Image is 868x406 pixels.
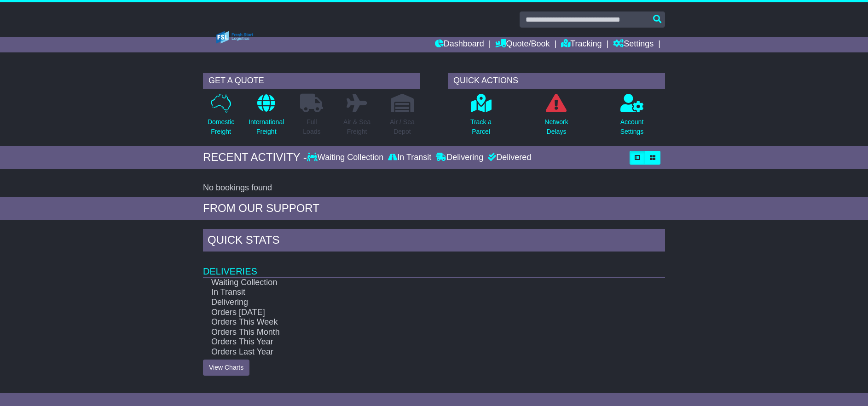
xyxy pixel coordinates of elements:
a: DomesticFreight [207,93,235,142]
p: Air / Sea Depot [390,117,415,137]
p: Track a Parcel [470,117,492,137]
td: Orders [DATE] [203,308,620,318]
a: NetworkDelays [544,93,568,142]
a: Dashboard [435,37,484,52]
p: International Freight [249,117,284,137]
div: QUICK ACTIONS [448,73,665,89]
div: Waiting Collection [307,153,386,163]
div: Delivering [434,153,486,163]
div: Quick Stats [203,229,665,254]
div: In Transit [386,153,434,163]
p: Account Settings [620,117,644,137]
td: Delivering [203,297,620,308]
td: In Transit [203,287,620,297]
div: FROM OUR SUPPORT [203,202,665,215]
a: View Charts [203,360,249,376]
div: No bookings found [203,183,665,193]
td: Orders Last Year [203,347,620,357]
div: RECENT ACTIVITY - [203,151,307,164]
td: Deliveries [203,254,665,277]
td: Orders This Month [203,327,620,337]
p: Full Loads [300,117,323,137]
td: Waiting Collection [203,277,620,288]
a: Tracking [561,37,602,52]
div: GET A QUOTE [203,73,420,89]
div: Delivered [486,153,531,163]
a: Settings [613,37,654,52]
a: Quote/Book [495,37,550,52]
a: AccountSettings [620,93,644,142]
td: Orders This Year [203,337,620,347]
p: Air & Sea Freight [343,117,370,137]
a: Track aParcel [470,93,492,142]
a: InternationalFreight [248,93,284,142]
td: Orders This Week [203,317,620,327]
p: Domestic Freight [208,117,234,137]
p: Network Delays [544,117,568,137]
